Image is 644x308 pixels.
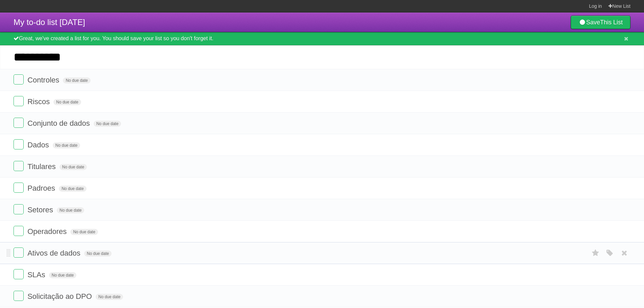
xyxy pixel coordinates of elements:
label: Star task [589,247,602,259]
span: Padroes [27,184,57,192]
span: My to-do list [DATE] [14,18,85,27]
span: Solicitação ao DPO [27,292,94,301]
span: No due date [57,207,84,213]
span: Controles [27,76,61,84]
label: Done [14,118,24,128]
span: No due date [63,77,90,84]
span: Setores [27,206,55,214]
span: No due date [53,142,80,148]
label: Done [14,269,24,279]
label: Done [14,161,24,171]
label: Done [14,139,24,149]
span: Titulares [27,162,57,171]
span: No due date [49,272,76,278]
span: No due date [96,294,123,300]
span: Operadores [27,227,68,236]
label: Done [14,247,24,258]
label: Done [14,74,24,85]
span: Riscos [27,97,51,106]
span: Dados [27,141,51,149]
span: SLAs [27,270,47,279]
span: Conjunto de dados [27,119,92,127]
a: SaveThis List [571,16,630,29]
label: Done [14,96,24,106]
span: No due date [59,164,87,170]
label: Done [14,291,24,301]
span: No due date [53,99,81,105]
label: Done [14,183,24,193]
span: No due date [59,186,86,192]
label: Done [14,226,24,236]
label: Done [14,204,24,214]
span: No due date [84,251,112,257]
b: This List [600,19,623,26]
span: No due date [94,121,121,127]
span: No due date [70,229,98,235]
span: Ativos de dados [27,249,82,257]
